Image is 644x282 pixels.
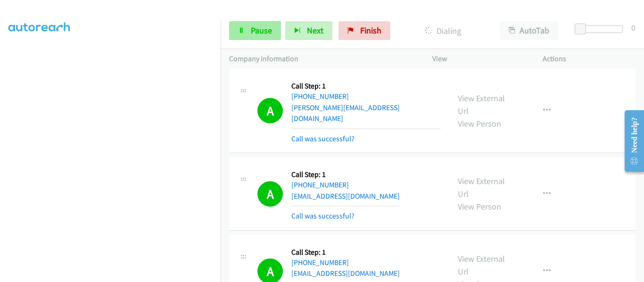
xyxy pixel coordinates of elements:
a: [EMAIL_ADDRESS][DOMAIN_NAME] [291,192,400,201]
a: View External Url [458,93,505,116]
h5: Call Step: 1 [291,81,441,91]
span: Pause [251,25,272,36]
span: Finish [360,25,381,36]
p: Dialing [403,24,483,37]
a: View External Url [458,253,505,277]
button: Next [285,21,332,40]
a: [PHONE_NUMBER] [291,180,349,189]
a: View Person [458,201,501,212]
p: Actions [543,53,636,64]
a: [PERSON_NAME][EMAIL_ADDRESS][DOMAIN_NAME] [291,103,400,123]
a: Finish [339,21,390,40]
h1: A [257,181,283,207]
button: AutoTab [500,21,558,40]
h1: A [257,98,283,123]
a: View Person [458,118,501,129]
iframe: Resource Center [617,104,644,178]
p: View [432,53,526,64]
span: Next [307,25,323,36]
h5: Call Step: 1 [291,170,400,179]
div: 0 [631,21,636,34]
a: View External Url [458,176,505,199]
h5: Call Step: 1 [291,248,400,257]
a: [EMAIL_ADDRESS][DOMAIN_NAME] [291,269,400,278]
a: [PHONE_NUMBER] [291,258,349,267]
a: [PHONE_NUMBER] [291,92,349,101]
p: Company Information [229,53,415,64]
a: Pause [229,21,281,40]
a: Call was successful? [291,211,355,220]
a: Call was successful? [291,134,355,143]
